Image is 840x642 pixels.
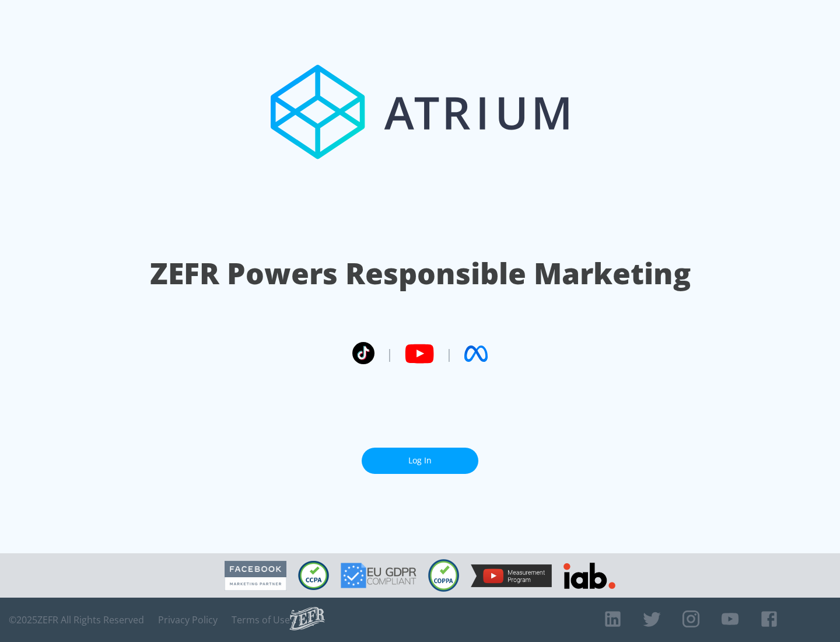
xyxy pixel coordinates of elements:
span: © 2025 ZEFR All Rights Reserved [9,614,144,626]
img: GDPR Compliant [341,563,416,588]
a: Terms of Use [232,614,290,626]
a: Log In [362,448,478,474]
img: YouTube Measurement Program [471,564,552,587]
a: Privacy Policy [158,614,218,626]
img: IAB [563,563,615,589]
img: Facebook Marketing Partner [225,561,286,591]
span: | [386,345,393,362]
img: CCPA Compliant [298,561,329,590]
h1: ZEFR Powers Responsible Marketing [150,253,691,294]
span: | [446,345,453,362]
img: COPPA Compliant [428,559,459,592]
